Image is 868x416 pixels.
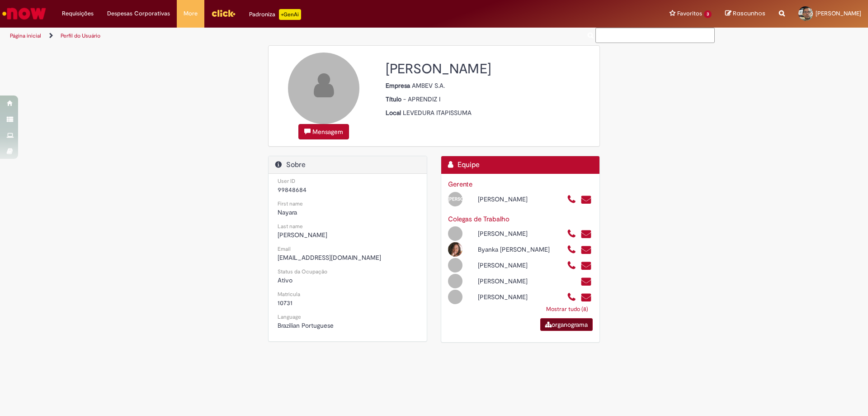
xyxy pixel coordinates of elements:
div: Open Profile: Josenildo Batista de Araujo [441,191,560,206]
div: [PERSON_NAME] [471,195,560,204]
span: [PERSON_NAME] [448,196,483,202]
div: Open Profile: Jaziel Ramos Souza De Oliveira [441,257,560,273]
a: Ligar para +55 1111111000 [567,292,576,303]
p: +GenAi [279,9,301,20]
span: Ativo [278,276,292,284]
span: Rascunhos [733,9,765,18]
strong: Título [386,95,403,103]
h3: Colegas de Trabalho [448,215,593,223]
small: Status da Ocupação [278,268,327,275]
a: Enviar um e-mail para 99825819@ambev.com.br [580,277,592,287]
a: organograma [540,318,593,331]
button: Pesquisar [585,28,596,43]
span: 3 [704,10,712,18]
span: 99848684 [278,186,307,194]
h2: [PERSON_NAME] [386,62,593,77]
small: First name [278,200,303,207]
span: [PERSON_NAME] [278,231,327,239]
span: Despesas Corporativas [107,9,170,18]
h2: Equipe [448,161,593,169]
a: Ligar para +55 81973264082 [567,261,576,271]
div: [PERSON_NAME] [471,277,560,286]
div: [PERSON_NAME] [471,261,560,270]
span: [PERSON_NAME] [816,10,861,17]
span: 10731 [278,299,292,307]
img: ServiceNow [1,5,47,23]
a: Ligar para +55 (81) 993850512 [567,195,576,205]
a: Enviar um e-mail para 99829567@ambev.com.br [580,245,592,255]
a: Ligar para +55 (81) 993858836 [567,229,576,239]
div: [PERSON_NAME] [471,229,560,238]
span: - APRENDIZ I [403,95,440,103]
a: Rascunhos [725,10,765,18]
ul: Trilhas de página [7,28,572,44]
a: Ligar para +55 81991052586 [567,245,576,255]
a: Enviar um e-mail para NSASS@ambev.com.br [580,229,592,239]
a: Página inicial [10,32,41,39]
strong: Local [386,109,403,117]
img: click_logo_yellow_360x200.png [211,6,236,20]
div: Byanka [PERSON_NAME] [471,245,560,254]
span: LEVEDURA ITAPISSUMA [403,109,472,117]
span: Requisições [62,9,94,18]
div: Open Profile: Marcos Tavares Da Silva Junior [441,288,560,304]
a: Perfil do Usuário [61,32,100,39]
small: Language [278,313,301,320]
span: More [184,9,198,18]
span: [EMAIL_ADDRESS][DOMAIN_NAME] [278,253,381,262]
a: Enviar um e-mail para josenildo.araujo@ambev.com.br [580,195,592,205]
h2: Sobre [275,161,420,169]
span: Favoritos [677,9,702,18]
div: Open Profile: Alessandre De Sena Silva [441,225,560,241]
strong: Empresa [386,81,412,90]
button: Mensagem [298,124,349,139]
span: Brazilian Portuguese [278,321,334,330]
small: Email [278,245,291,253]
small: Last name [278,223,303,230]
a: Enviar um e-mail para 99844210@ambev.com.br [580,261,592,271]
span: AMBEV S.A. [412,81,445,90]
a: Enviar um e-mail para nsmtsj@ambev.com.br [580,292,592,303]
span: Nayara [278,208,297,216]
small: Matricula [278,291,300,298]
a: Mostrar tudo (8) [542,301,593,317]
div: Padroniza [249,9,301,20]
div: Open Profile: Luiz Andre Morais De Freitas [441,273,560,288]
div: [PERSON_NAME] [471,292,560,301]
small: User ID [278,177,295,185]
div: Open Profile: Byanka Emilly de Oliveira Santos [441,241,560,257]
h3: Gerente [448,181,593,188]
